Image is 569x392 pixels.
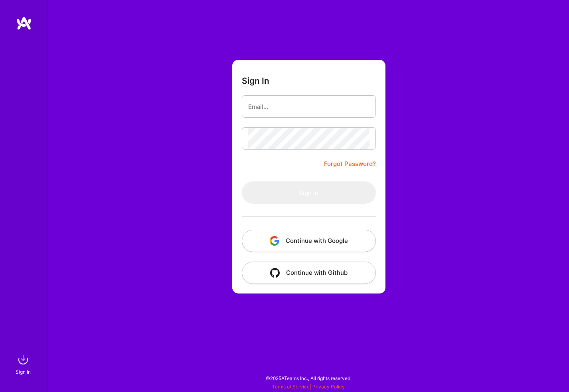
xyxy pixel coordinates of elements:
[248,97,369,117] input: Email...
[242,181,376,204] button: Sign In
[16,368,31,376] div: Sign In
[270,236,279,246] img: icon
[16,16,32,30] img: logo
[272,384,310,390] a: Terms of Service
[15,352,31,368] img: sign in
[324,159,376,169] a: Forgot Password?
[312,384,345,390] a: Privacy Policy
[242,230,376,252] button: Continue with Google
[270,268,280,278] img: icon
[242,76,269,86] h3: Sign In
[17,352,31,376] a: sign inSign In
[48,368,569,388] div: © 2025 ATeams Inc., All rights reserved.
[242,262,376,284] button: Continue with Github
[272,384,345,390] span: |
